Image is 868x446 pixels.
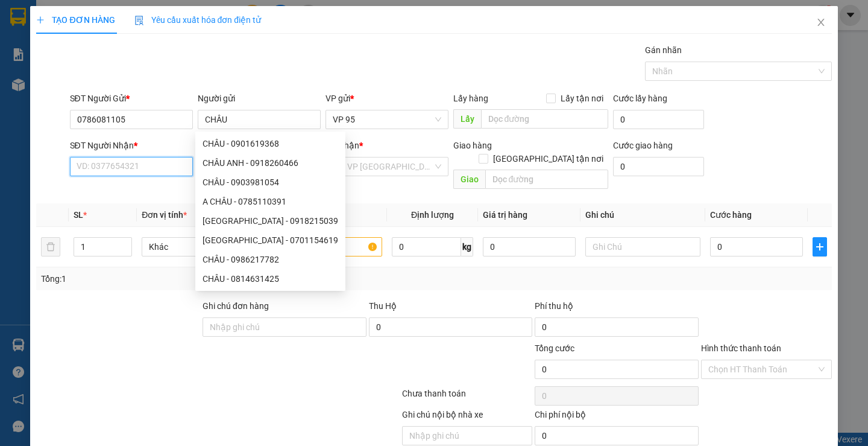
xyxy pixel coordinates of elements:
[813,242,826,252] span: plus
[813,237,827,256] button: plus
[325,92,448,105] div: VP gửi
[203,137,338,150] div: CHÂU - 0901619368
[333,110,441,129] span: VP 95
[556,92,608,105] span: Lấy tận nơi
[134,15,262,25] span: Yêu cầu xuất hóa đơn điện tử
[203,195,338,208] div: A CHÂU - 0785110391
[453,109,481,129] span: Lấy
[195,231,345,250] div: MINH CHÂU - 0701154619
[142,210,187,220] span: Đơn vị tính
[401,387,534,408] div: Chưa thanh toán
[613,94,667,103] label: Cước lấy hàng
[149,238,250,256] span: Khác
[195,211,345,231] div: NGỌC CHÂU - 0918215039
[483,237,576,256] input: 0
[195,153,345,173] div: CHÂU ANH - 0918260466
[369,301,397,311] span: Thu Hộ
[453,94,488,103] span: Lấy hàng
[41,272,336,285] div: Tổng: 1
[203,272,338,285] div: CHÂU - 0814631425
[74,210,83,220] span: SL
[402,426,533,445] input: Nhập ghi chú
[585,237,700,256] input: Ghi Chú
[78,18,116,116] b: Biên nhận gởi hàng hóa
[453,170,485,189] span: Giao
[461,237,473,256] span: kg
[613,141,673,150] label: Cước giao hàng
[203,214,338,228] div: [GEOGRAPHIC_DATA] - 0918215039
[481,109,608,129] input: Dọc đường
[613,110,704,129] input: Cước lấy hàng
[203,234,338,247] div: [GEOGRAPHIC_DATA] - 0701154619
[710,210,752,220] span: Cước hàng
[488,152,608,165] span: [GEOGRAPHIC_DATA] tận nơi
[535,299,699,317] div: Phí thu hộ
[701,343,781,353] label: Hình thức thanh toán
[535,408,699,426] div: Chi phí nội bộ
[70,139,193,152] div: SĐT Người Nhận
[816,18,826,27] span: close
[203,317,366,337] input: Ghi chú đơn hàng
[198,92,321,105] div: Người gửi
[402,408,533,426] div: Ghi chú nội bộ nhà xe
[70,92,193,105] div: SĐT Người Gửi
[453,141,492,150] span: Giao hàng
[485,170,608,189] input: Dọc đường
[203,176,338,189] div: CHÂU - 0903981054
[134,16,144,25] img: icon
[645,45,682,55] label: Gán nhãn
[195,192,345,211] div: A CHÂU - 0785110391
[195,173,345,192] div: CHÂU - 0903981054
[203,301,269,311] label: Ghi chú đơn hàng
[203,156,338,170] div: CHÂU ANH - 0918260466
[613,157,704,176] input: Cước giao hàng
[804,6,838,40] button: Close
[203,253,338,266] div: CHÂU - 0986217782
[195,269,345,288] div: CHÂU - 0814631425
[535,343,574,353] span: Tổng cước
[580,203,705,227] th: Ghi chú
[15,78,66,135] b: An Anh Limousine
[195,250,345,269] div: CHÂU - 0986217782
[36,16,45,24] span: plus
[411,210,454,220] span: Định lượng
[36,15,115,25] span: TẠO ĐƠN HÀNG
[483,210,527,220] span: Giá trị hàng
[195,134,345,153] div: CHÂU - 0901619368
[41,237,60,256] button: delete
